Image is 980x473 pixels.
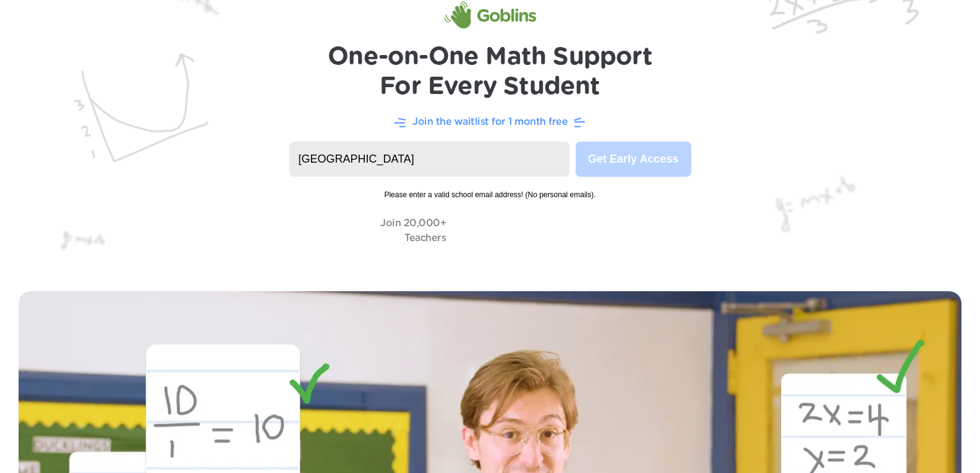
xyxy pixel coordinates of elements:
[328,42,652,101] h1: One-on-One Math Support For Every Student
[380,216,446,245] p: Join 20,000+ Teachers
[289,177,691,200] span: Please enter a valid school email address! (No personal emails).
[289,142,570,177] input: name@yourschool.org
[412,114,568,129] p: Join the waitlist for 1 month free
[576,142,691,177] button: Get Early Access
